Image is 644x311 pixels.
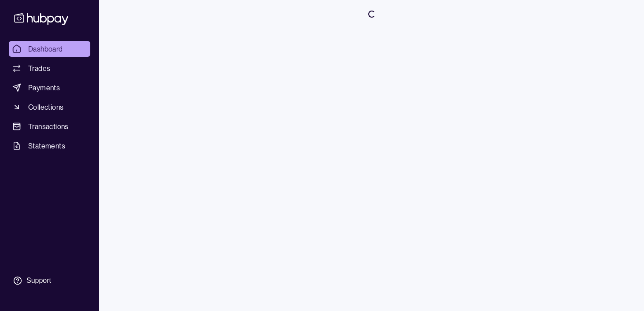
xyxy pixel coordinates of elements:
a: Support [9,271,90,290]
span: Transactions [28,121,69,132]
span: Dashboard [28,44,63,54]
a: Collections [9,99,90,115]
a: Trades [9,60,90,76]
span: Trades [28,63,50,74]
a: Statements [9,138,90,154]
span: Statements [28,141,65,151]
a: Dashboard [9,41,90,57]
div: Support [26,276,51,285]
a: Payments [9,80,90,96]
span: Collections [28,102,63,112]
a: Transactions [9,118,90,134]
span: Payments [28,82,60,93]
